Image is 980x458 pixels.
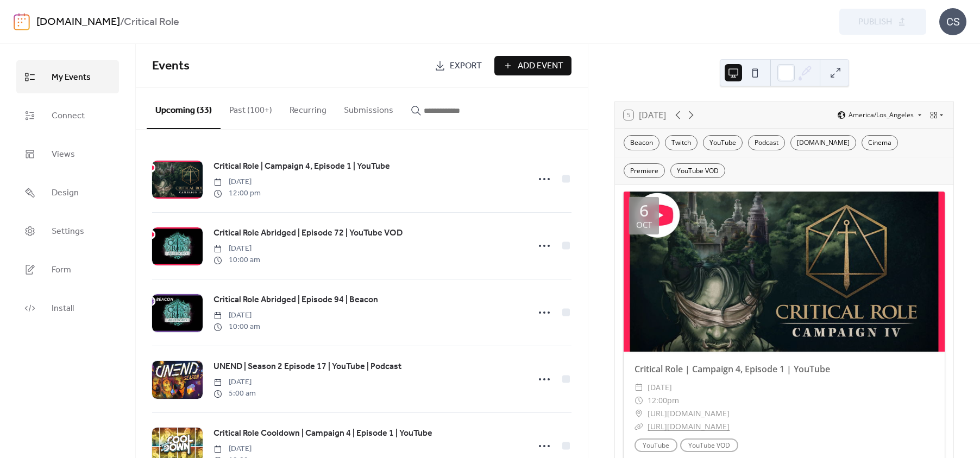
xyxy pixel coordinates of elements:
[16,176,119,209] a: Design
[213,255,260,266] span: 10:00 am
[213,294,378,307] span: Critical Role Abridged | Episode 94 | Beacon
[636,221,652,229] div: Oct
[213,377,256,388] span: [DATE]
[16,214,119,247] a: Settings
[213,443,260,455] span: [DATE]
[624,163,665,179] div: Premiere
[52,223,84,240] span: Settings
[213,310,260,321] span: [DATE]
[14,13,30,30] img: logo
[16,291,119,325] a: Install
[213,243,260,255] span: [DATE]
[16,99,119,132] a: Connect
[36,12,120,33] a: [DOMAIN_NAME]
[648,407,730,420] span: [URL][DOMAIN_NAME]
[862,135,898,150] div: Cinema
[213,226,403,240] a: Critical Role Abridged | Episode 72 | YouTube VOD
[635,363,830,375] a: Critical Role | Campaign 4, Episode 1 | YouTube
[670,163,725,179] div: YouTube VOD
[281,88,335,128] button: Recurring
[335,88,402,128] button: Submissions
[213,293,378,307] a: Critical Role Abridged | Episode 94 | Beacon
[120,12,124,33] b: /
[152,54,190,78] span: Events
[648,421,730,431] a: [URL][DOMAIN_NAME]
[703,135,743,150] div: YouTube
[790,135,856,150] div: [DOMAIN_NAME]
[665,135,698,150] div: Twitch
[52,185,79,201] span: Design
[639,202,649,219] div: 6
[213,388,256,399] span: 5:00 am
[52,69,91,86] span: My Events
[213,360,401,374] a: UNEND | Season 2 Episode 17 | YouTube | Podcast
[426,56,490,75] a: Export
[52,107,85,124] span: Connect
[849,112,914,118] span: America/Los_Angeles
[635,381,643,394] div: ​
[939,8,966,35] div: CS
[648,381,672,394] span: [DATE]
[748,135,785,150] div: Podcast
[52,300,74,317] span: Install
[52,262,71,278] span: Form
[213,160,390,174] a: Critical Role | Campaign 4, Episode 1 | YouTube
[52,146,75,163] span: Views
[494,56,571,75] button: Add Event
[518,60,563,73] span: Add Event
[213,227,403,240] span: Critical Role Abridged | Episode 72 | YouTube VOD
[213,427,432,440] span: Critical Role Cooldown | Campaign 4 | Episode 1 | YouTube
[213,321,260,333] span: 10:00 am
[147,88,221,129] button: Upcoming (33)
[213,160,390,173] span: Critical Role | Campaign 4, Episode 1 | YouTube
[635,407,643,420] div: ​
[450,60,482,73] span: Export
[624,135,659,150] div: Beacon
[213,176,261,188] span: [DATE]
[635,420,643,433] div: ​
[635,394,643,407] div: ​
[213,427,432,441] a: Critical Role Cooldown | Campaign 4 | Episode 1 | YouTube
[213,360,401,373] span: UNEND | Season 2 Episode 17 | YouTube | Podcast
[648,394,679,407] span: 12:00pm
[221,88,281,128] button: Past (100+)
[16,253,119,286] a: Form
[213,188,261,199] span: 12:00 pm
[16,137,119,170] a: Views
[16,60,119,93] a: My Events
[124,12,179,33] b: Critical Role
